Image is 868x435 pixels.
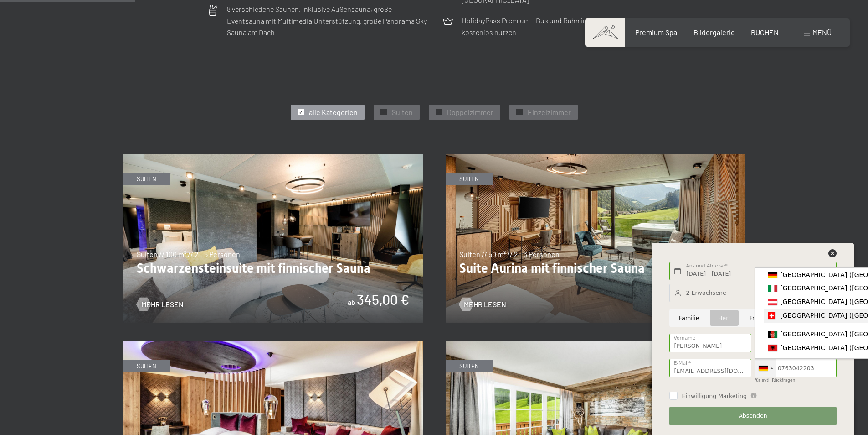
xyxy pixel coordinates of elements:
[447,107,493,117] span: Doppelzimmer
[669,407,836,425] button: Absenden
[464,299,506,309] span: Mehr Lesen
[755,359,776,377] div: Germany (Deutschland): +49
[755,359,837,377] input: 01512 3456789
[462,15,662,38] p: HolidayPass Premium – Bus und Bahn in [GEOGRAPHIC_DATA] kostenlos nutzen
[459,299,506,309] a: Mehr Lesen
[437,109,441,115] span: ✓
[392,107,413,117] span: Suiten
[693,28,735,37] a: Bildergalerie
[382,109,385,115] span: ✓
[755,378,795,383] label: für evtl. Rückfragen
[123,155,423,160] a: Schwarzensteinsuite mit finnischer Sauna
[518,109,521,115] span: ✓
[227,3,427,38] p: 8 verschiedene Saunen, inklusive Außensauna, große Eventsauna mit Multimedia Unterstützung, große...
[446,342,745,347] a: Chaletsuite mit Bio-Sauna
[299,109,303,115] span: ✓
[812,28,832,37] span: Menü
[751,28,779,37] a: BUCHEN
[141,299,184,309] span: Mehr Lesen
[528,107,571,117] span: Einzelzimmer
[446,154,745,323] img: Suite Aurina mit finnischer Sauna
[682,392,747,400] span: Einwilligung Marketing
[309,107,358,117] span: alle Kategorien
[635,28,677,37] a: Premium Spa
[123,342,423,347] a: Romantic Suite mit Bio-Sauna
[446,155,745,160] a: Suite Aurina mit finnischer Sauna
[137,299,184,309] a: Mehr Lesen
[123,154,423,323] img: Schwarzensteinsuite mit finnischer Sauna
[739,412,767,420] span: Absenden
